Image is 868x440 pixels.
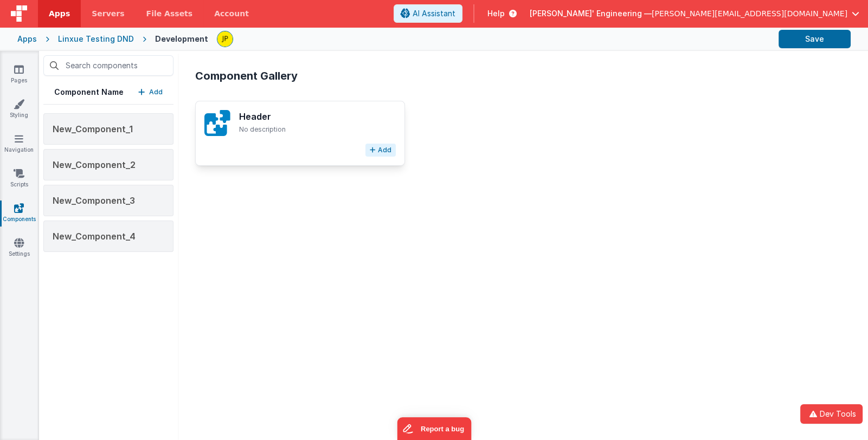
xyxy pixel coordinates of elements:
[394,4,462,23] button: AI Assistant
[146,8,193,19] span: File Assets
[530,8,652,19] span: [PERSON_NAME]' Engineering —
[58,34,134,44] div: Linxue Testing DND
[397,417,471,440] iframe: Marker.io feedback button
[53,195,135,206] span: New_Component_3
[290,60,364,83] iframe: Marker.io feedback button
[195,68,851,83] h2: Component Gallery
[155,34,208,44] div: Development
[43,55,173,76] input: Search components
[217,31,233,47] img: 6e5b5a9beb155a3814f15c6ceee86f98
[53,231,136,242] span: New_Component_4
[589,45,648,65] button: Dev Tools
[779,30,851,48] button: Save
[149,87,163,98] p: Add
[413,8,455,19] span: AI Assistant
[487,8,505,19] span: Help
[138,87,163,98] button: Add
[365,144,396,157] button: Add
[17,34,37,44] div: Apps
[652,8,847,19] span: [PERSON_NAME][EMAIL_ADDRESS][DOMAIN_NAME]
[49,8,70,19] span: Apps
[53,124,133,134] span: New_Component_1
[800,404,863,424] button: Dev Tools
[530,8,859,19] button: [PERSON_NAME]' Engineering — [PERSON_NAME][EMAIL_ADDRESS][DOMAIN_NAME]
[92,8,124,19] span: Servers
[239,125,391,134] p: No description
[54,87,124,98] h5: Component Name
[239,110,391,123] h3: Header
[53,159,136,170] span: New_Component_2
